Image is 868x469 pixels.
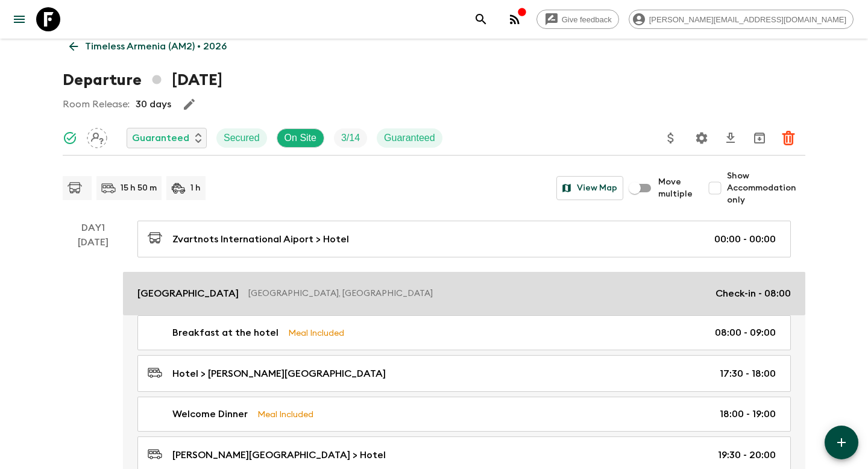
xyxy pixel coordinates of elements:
[63,68,222,92] h1: Departure [DATE]
[172,367,386,381] p: Hotel > [PERSON_NAME][GEOGRAPHIC_DATA]
[172,232,349,247] p: Zvartnots International Aiport > Hotel
[172,448,386,462] p: [PERSON_NAME][GEOGRAPHIC_DATA] > Hotel
[277,128,324,148] div: On Site
[137,397,791,432] a: Welcome DinnerMeal Included18:00 - 19:00
[719,126,743,150] button: Download CSV
[384,131,435,145] p: Guaranteed
[629,10,854,29] div: [PERSON_NAME][EMAIL_ADDRESS][DOMAIN_NAME]
[85,39,227,54] p: Timeless Armenia (AM2) • 2026
[714,232,776,247] p: 00:00 - 00:00
[190,182,201,194] p: 1 h
[123,272,805,315] a: [GEOGRAPHIC_DATA][GEOGRAPHIC_DATA], [GEOGRAPHIC_DATA]Check-in - 08:00
[63,131,77,145] svg: Synced Successfully
[555,15,618,24] span: Give feedback
[334,128,367,148] div: Trip Fill
[121,182,157,194] p: 15 h 50 m
[216,128,267,148] div: Secured
[747,126,772,150] button: Archive (Completed, Cancelled or Unsynced Departures only)
[288,326,344,339] p: Meal Included
[257,408,313,421] p: Meal Included
[248,288,706,300] p: [GEOGRAPHIC_DATA], [GEOGRAPHIC_DATA]
[720,407,776,421] p: 18:00 - 19:00
[727,170,805,206] span: Show Accommodation only
[172,407,248,421] p: Welcome Dinner
[136,97,171,112] p: 30 days
[536,10,619,29] a: Give feedback
[715,326,776,340] p: 08:00 - 09:00
[659,126,683,150] button: Update Price, Early Bird Discount and Costs
[132,131,189,145] p: Guaranteed
[137,221,791,257] a: Zvartnots International Aiport > Hotel00:00 - 00:00
[87,131,107,141] span: Assign pack leader
[658,176,693,200] span: Move multiple
[690,126,714,150] button: Settings
[172,326,278,340] p: Breakfast at the hotel
[137,286,239,301] p: [GEOGRAPHIC_DATA]
[63,34,233,58] a: Timeless Armenia (AM2) • 2026
[720,367,776,381] p: 17:30 - 18:00
[715,286,791,301] p: Check-in - 08:00
[556,176,623,200] button: View Map
[63,221,123,235] p: Day 1
[643,15,853,24] span: [PERSON_NAME][EMAIL_ADDRESS][DOMAIN_NAME]
[63,97,130,112] p: Room Release:
[469,7,493,31] button: search adventures
[224,131,260,145] p: Secured
[285,131,316,145] p: On Site
[7,7,31,31] button: menu
[341,131,360,145] p: 3 / 14
[718,448,776,462] p: 19:30 - 20:00
[776,126,800,150] button: Delete
[137,355,791,392] a: Hotel > [PERSON_NAME][GEOGRAPHIC_DATA]17:30 - 18:00
[137,315,791,350] a: Breakfast at the hotelMeal Included08:00 - 09:00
